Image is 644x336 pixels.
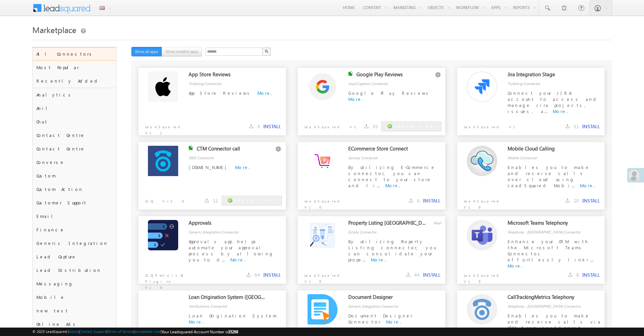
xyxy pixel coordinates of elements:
button: INSTALL [582,123,600,130]
span: By utilizing Property Listing connector, you can consolidate your prope... [348,239,436,262]
p: LeadSquared V1.0 [457,195,516,210]
img: downloads [566,124,570,128]
div: Jira Integration Stage [508,71,585,81]
div: Online Ads [33,317,116,331]
img: downloads [247,273,251,277]
span: Enhance your CRM with the Microsoft Teams Connector, effortlessly linki... [508,239,593,262]
img: checking status [348,71,353,76]
a: Acceptable Use [135,329,160,334]
div: Loan Origination System ([GEOGRAPHIC_DATA]) [189,294,266,303]
img: downloads [409,198,413,202]
span: 20 [574,197,579,204]
p: LeadSquared V1.0 [457,269,516,284]
span: [DOMAIN_NAME] [189,164,230,170]
span: 44 [414,272,420,278]
span: By utilizing E-Commerce connector, you can connect to your store and li... [348,164,436,188]
div: Lead Distribution [33,263,116,277]
div: ECommerce Store Connect [348,145,426,155]
a: More. [189,319,203,325]
div: Custom Action [33,183,116,196]
span: 4 [257,123,260,130]
span: Installed [394,123,436,129]
img: Alternate Logo [148,72,178,102]
div: Approvals [189,220,266,229]
div: CTM Connector call [197,145,275,155]
div: All Connectors [33,47,116,61]
img: downloads [566,198,570,202]
div: Finance [33,223,116,236]
img: Alternate Logo [308,294,337,325]
div: Generic Integration [33,236,116,250]
button: INSTALL [582,198,600,204]
span: © 2025 LeadSquared | | | | | [32,329,238,335]
span: Loan Origination System [189,313,277,318]
img: Alternate Logo [310,148,335,174]
div: CallTrackingMetrics Telephony [508,294,585,303]
img: checking status [189,145,193,150]
a: More. [348,96,363,102]
span: Approvals app helps automate your approval process by allowing you to d... [189,239,274,262]
img: downloads [364,124,368,128]
span: Google Play Reviews [348,90,431,96]
img: downloads [205,198,209,202]
span: Installed [234,197,276,203]
a: More. [235,164,250,170]
p: LeadSquared V1 [457,120,516,130]
a: More. [230,257,245,262]
div: Microsoft Teams Telephony [508,220,585,229]
p: LSQ Portals & Plugins V1.0 [138,269,198,290]
img: Search [265,50,268,53]
p: LeadSquared V1 [298,120,357,130]
div: Most Popular [33,61,116,74]
span: App Store Reviews [189,90,252,96]
img: Alternate Logo [148,146,178,176]
div: Recently Added [33,74,116,88]
span: 35268 [228,329,238,334]
div: Document Designer [348,294,426,303]
span: Connect your JIRA account to access and manage Jira projects, issues, a... [508,90,599,114]
img: Alternate Logo [467,220,497,250]
a: About [69,329,79,334]
div: Property Listing [GEOGRAPHIC_DATA] [348,220,426,229]
img: downloads [568,273,572,277]
img: Alternate Logo [309,73,336,100]
a: Contact Support [80,329,106,334]
div: Mobile [33,290,116,304]
span: Marketplace [32,24,76,35]
div: new test [33,304,116,317]
div: App Store Reviews [189,71,266,81]
a: More. [385,183,400,188]
img: Alternate Logo [148,220,178,250]
div: Messaging [33,277,116,290]
a: More. [257,90,272,96]
div: Analytics [33,88,116,102]
span: 8 [576,272,579,278]
span: Enables you to make and receive calls via CTM from LeadSquared [508,313,601,331]
span: 6 [417,197,420,204]
div: Google Play Reviews [356,71,434,81]
span: 51 [574,123,579,130]
div: Contact Centre [33,142,116,156]
div: Converse [33,156,116,169]
img: Alternate Logo [467,294,497,325]
a: Terms of Service [107,329,134,334]
img: Alternate Logo [310,223,335,248]
button: Show all apps [131,47,162,56]
a: More. [553,108,568,114]
div: Mobile Cloud Calling [508,145,585,155]
button: INSTALL [423,198,441,204]
a: More. [508,263,522,269]
img: Alternate Logo [467,146,497,176]
div: Contact Centre [33,129,116,142]
div: Chat [33,115,116,129]
span: 11 [213,197,218,204]
button: INSTALL [582,272,600,278]
button: INSTALL [263,123,281,130]
a: More. [386,319,401,325]
button: INSTALL [423,272,441,278]
button: INSTALL [263,272,281,278]
img: Alternate Logo [467,72,497,102]
span: Document Designer Connector [348,313,413,325]
p: LeadSquared V1.0 [298,195,357,210]
div: Anil [33,102,116,115]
